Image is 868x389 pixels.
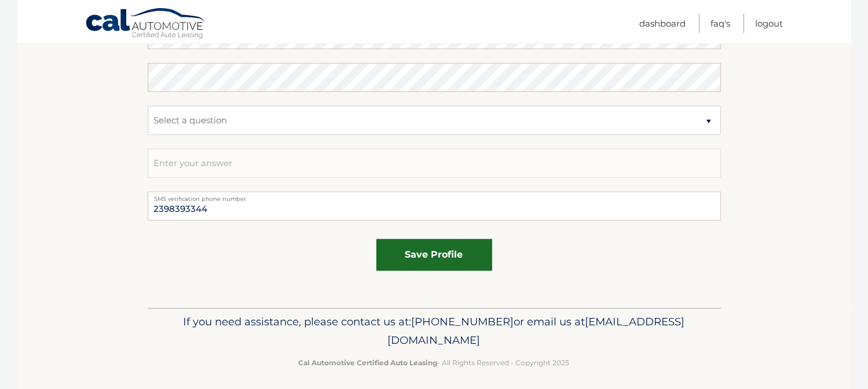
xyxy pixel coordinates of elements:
[756,14,783,33] a: Logout
[155,357,713,369] p: - All Rights Reserved - Copyright 2025
[148,192,721,221] input: Telephone number for SMS login verification
[376,239,492,271] button: save profile
[640,14,686,33] a: Dashboard
[148,192,721,201] label: SMS verification phone number
[711,14,731,33] a: FAQ's
[299,358,438,367] strong: Cal Automotive Certified Auto Leasing
[148,149,721,178] input: Enter your answer
[155,313,713,350] p: If you need assistance, please contact us at: or email us at
[412,315,514,328] span: [PHONE_NUMBER]
[85,8,207,41] a: Cal Automotive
